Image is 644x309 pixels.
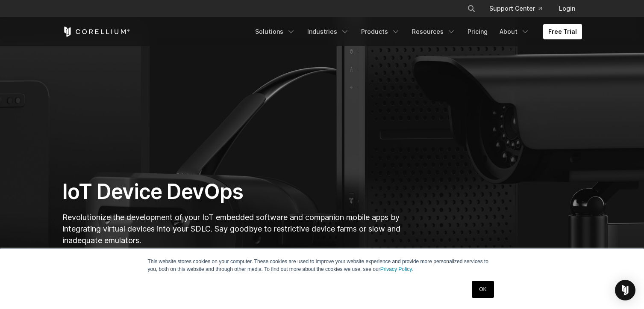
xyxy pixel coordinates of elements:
a: Solutions [250,24,300,39]
a: Industries [302,24,354,39]
div: Navigation Menu [250,24,582,39]
a: OK [472,281,494,298]
p: This website stores cookies on your computer. These cookies are used to improve your website expe... [148,258,497,273]
span: Revolutionize the development of your IoT embedded software and companion mobile apps by integrat... [62,213,400,245]
a: Products [356,24,405,39]
a: Privacy Policy. [380,266,413,272]
a: About [494,24,535,39]
div: Open Intercom Messenger [615,280,635,300]
a: Support Center [482,1,549,16]
a: Free Trial [543,24,582,39]
a: Login [552,1,582,16]
button: Search [464,1,479,16]
div: Navigation Menu [457,1,582,16]
a: Corellium Home [62,27,130,37]
h1: IoT Device DevOps [62,179,403,205]
a: Pricing [462,24,493,39]
a: Resources [407,24,461,39]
